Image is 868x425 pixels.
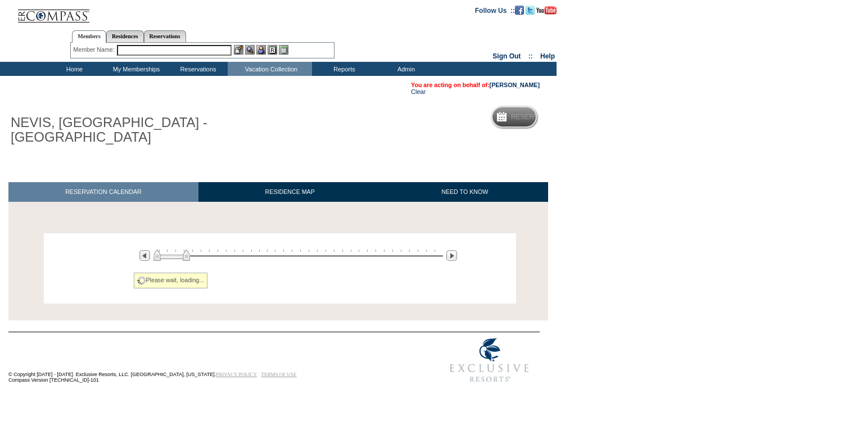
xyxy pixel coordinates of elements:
a: Reservations [144,30,186,42]
img: Exclusive Resorts [439,332,540,388]
a: Help [540,52,555,60]
img: b_calculator.gif [279,45,288,55]
td: My Memberships [104,62,166,76]
td: Follow Us :: [475,6,515,15]
a: Members [72,30,106,43]
img: Impersonate [256,45,266,55]
img: Reservations [268,45,277,55]
h5: Reservation Calendar [511,114,597,121]
td: © Copyright [DATE] - [DATE]. Exclusive Resorts, LLC. [GEOGRAPHIC_DATA], [US_STATE]. Compass Versi... [8,333,402,389]
a: RESIDENCE MAP [198,182,382,202]
a: [PERSON_NAME] [490,82,540,88]
a: Become our fan on Facebook [515,6,524,13]
span: You are acting on behalf of: [411,82,540,88]
a: TERMS OF USE [261,372,297,377]
td: Vacation Collection [228,62,312,76]
a: Subscribe to our YouTube Channel [536,6,557,13]
a: Clear [411,88,426,95]
a: Sign Out [492,52,521,60]
div: Please wait, loading... [134,273,208,288]
img: spinner2.gif [137,276,146,285]
td: Home [42,62,104,76]
div: Member Name: [73,45,116,55]
td: Admin [374,62,436,76]
a: Residences [106,30,144,42]
a: Follow us on Twitter [526,6,535,13]
img: Previous [139,250,150,261]
img: Follow us on Twitter [526,6,535,15]
a: NEED TO KNOW [381,182,548,202]
span: :: [528,52,533,60]
td: Reports [312,62,374,76]
td: Reservations [166,62,228,76]
a: RESERVATION CALENDAR [8,182,198,202]
img: Subscribe to our YouTube Channel [536,6,557,15]
img: b_edit.gif [234,45,243,55]
h1: NEVIS, [GEOGRAPHIC_DATA] - [GEOGRAPHIC_DATA] [8,113,260,147]
img: Next [446,250,457,261]
img: View [245,45,255,55]
a: PRIVACY POLICY [216,372,257,377]
img: Become our fan on Facebook [515,6,524,15]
